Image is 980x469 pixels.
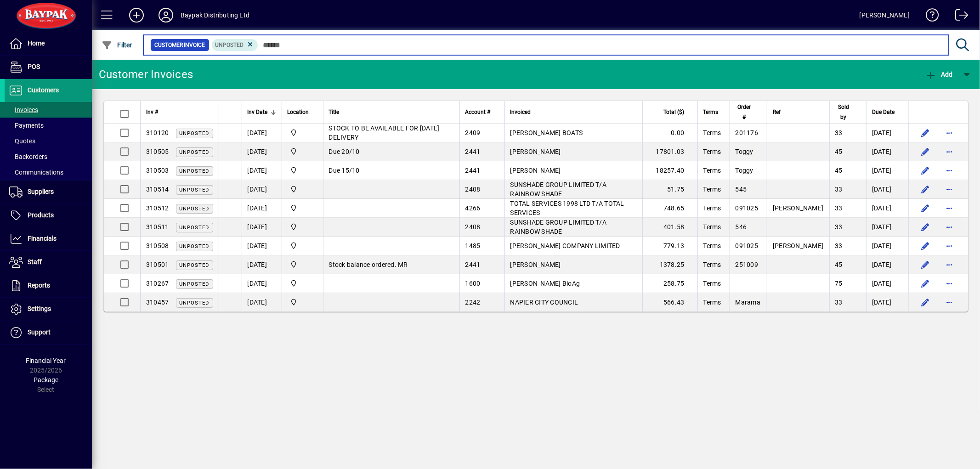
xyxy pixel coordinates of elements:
td: [DATE] [866,293,908,311]
a: Reports [5,274,92,297]
span: Baypak - Onekawa [288,222,317,232]
span: Baypak - Onekawa [288,184,317,194]
td: [DATE] [242,237,282,255]
td: [DATE] [242,218,282,237]
button: More options [942,295,957,310]
span: Invoiced [510,107,531,117]
span: Terms [703,223,721,231]
span: TOTAL SERVICES 1998 LTD T/A TOTAL SERVICES [510,200,624,216]
div: Invoiced [510,107,637,117]
span: Terms [703,167,721,174]
span: Baypak - Onekawa [288,128,317,138]
a: Logout [948,2,969,32]
span: 091025 [736,242,759,249]
td: [DATE] [866,255,908,274]
span: 1600 [465,280,481,287]
span: 33 [835,204,843,212]
a: Products [5,204,92,227]
span: Financials [28,235,57,242]
span: Due Date [872,107,895,117]
span: [PERSON_NAME] [510,167,561,174]
span: Baypak - Onekawa [288,260,317,270]
td: [DATE] [866,142,908,161]
span: Unposted [180,130,210,136]
div: Account # [465,107,499,117]
span: Support [28,328,51,336]
span: 310511 [146,223,169,231]
span: [PERSON_NAME] [510,261,561,268]
td: 401.58 [642,218,697,237]
div: Sold by [835,102,861,122]
span: Toggy [736,167,753,174]
div: Customer Invoices [99,67,193,82]
span: Customer Invoice [154,40,205,50]
td: 566.43 [642,293,697,311]
span: Add [925,71,953,78]
button: More options [942,201,957,215]
td: [DATE] [866,199,908,218]
span: Due 15/10 [329,167,360,174]
span: Staff [28,258,42,266]
span: [PERSON_NAME] BioAg [510,280,580,287]
span: STOCK TO BE AVAILABLE FOR [DATE] DELIVERY [329,124,440,141]
span: 1485 [465,242,481,249]
span: Title [329,107,340,117]
td: [DATE] [242,199,282,218]
button: Edit [918,220,933,234]
span: 201176 [736,129,759,136]
span: NAPIER CITY COUNCIL [510,299,578,306]
a: Payments [5,118,92,133]
td: [DATE] [242,255,282,274]
a: Quotes [5,133,92,149]
span: Unposted [180,300,210,306]
span: Terms [703,280,721,287]
td: [DATE] [866,237,908,255]
span: [PERSON_NAME] COMPANY LIMITED [510,242,620,249]
span: Settings [28,305,51,312]
td: 18257.40 [642,161,697,180]
span: [PERSON_NAME] [510,148,561,155]
span: Order # [736,102,753,122]
a: Invoices [5,102,92,118]
span: Sold by [835,102,853,122]
td: [DATE] [242,180,282,199]
span: Due 20/10 [329,148,360,155]
span: Stock balance ordered. MR [329,261,408,268]
span: Unposted [180,206,210,212]
a: Support [5,321,92,344]
a: Home [5,32,92,55]
span: 33 [835,223,843,231]
span: Marama [736,299,761,306]
td: [DATE] [866,180,908,199]
td: 17801.03 [642,142,697,161]
span: Inv Date [248,107,268,117]
span: 2242 [465,299,481,306]
a: Communications [5,164,92,180]
td: [DATE] [866,124,908,142]
div: Title [329,107,454,117]
button: Edit [918,182,933,197]
a: Knowledge Base [919,2,939,32]
span: Toggy [736,148,753,155]
td: 779.13 [642,237,697,255]
span: Terms [703,242,721,249]
span: Terms [703,129,721,136]
span: 45 [835,148,843,155]
td: [DATE] [242,274,282,293]
span: Customers [28,86,59,94]
span: 545 [736,186,747,193]
span: Total ($) [664,107,685,117]
span: Baypak - Onekawa [288,147,317,157]
span: Unposted [180,243,210,249]
button: Edit [918,201,933,215]
span: 33 [835,186,843,193]
div: [PERSON_NAME] [860,8,910,23]
td: [DATE] [242,124,282,142]
button: More options [942,220,957,234]
button: More options [942,257,957,272]
a: Backorders [5,149,92,164]
span: 310508 [146,242,169,249]
button: Edit [918,144,933,159]
span: 310267 [146,280,169,287]
span: [PERSON_NAME] [773,242,823,249]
